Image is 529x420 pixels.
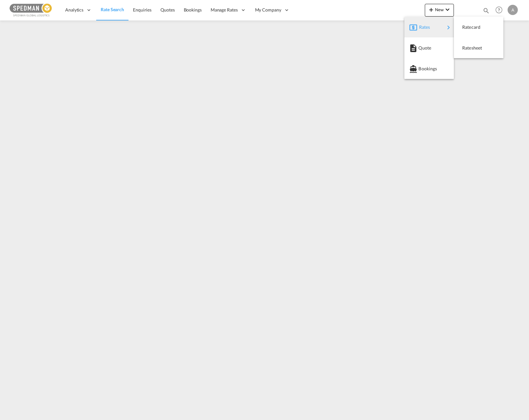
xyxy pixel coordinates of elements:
[409,61,449,77] div: Bookings
[409,40,449,56] div: Quote
[418,42,425,54] span: Quote
[418,62,425,75] span: Bookings
[404,37,454,58] button: Quote
[404,58,454,79] button: Bookings
[419,21,427,34] span: Rates
[445,24,452,31] md-icon: icon-chevron-right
